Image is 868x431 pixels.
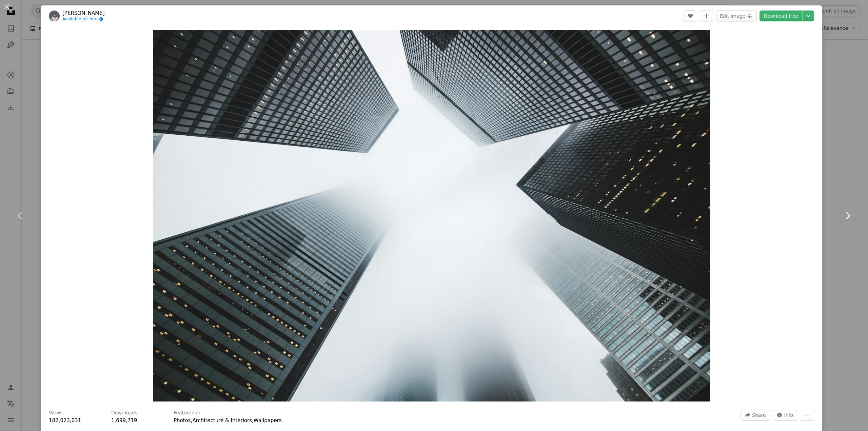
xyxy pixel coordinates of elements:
[254,417,282,424] a: Wallpapers
[684,11,697,21] button: Like
[803,11,814,21] button: Choose download size
[153,30,710,401] img: low angle photography of building
[252,417,254,424] span: ,
[759,11,802,21] a: Download free
[62,10,105,17] a: [PERSON_NAME]
[827,183,868,248] a: Next
[174,410,200,416] h3: Featured in
[800,410,814,420] button: More Actions
[49,11,60,21] img: Go to Matthew Henry's profile
[111,417,137,424] span: 1,699,719
[153,30,710,401] button: Zoom in on this image
[49,417,81,424] span: 182,023,031
[700,11,713,21] button: Add to Collection
[741,410,770,420] button: Share this image
[773,410,797,420] button: Stats about this image
[192,417,252,424] a: Architecture & Interiors
[62,17,105,22] a: Available for hire
[111,410,137,416] h3: Downloads
[49,410,63,416] h3: Views
[784,410,793,420] span: Info
[716,11,757,21] button: Edit image
[174,417,191,424] a: Photos
[191,417,193,424] span: ,
[752,410,766,420] span: Share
